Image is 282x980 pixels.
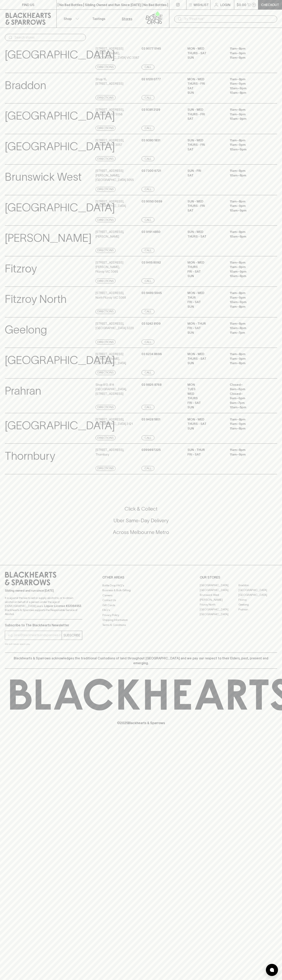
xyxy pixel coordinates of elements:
a: [GEOGRAPHIC_DATA] [200,583,238,588]
p: 10am – 9pm [230,147,266,152]
button: Shop [57,10,85,28]
p: 10am – 9pm [230,300,266,304]
p: 03 9428 1801 [142,417,160,422]
a: Gift Cards [102,603,180,608]
a: Call [142,65,154,70]
p: 10am – 8pm [230,274,266,278]
p: [STREET_ADDRESS] , [GEOGRAPHIC_DATA] [96,199,126,208]
p: 11am – 8pm [230,417,266,422]
p: 11am – 9pm [230,357,266,361]
p: 11am – 8pm [230,230,266,234]
p: OTHER AREAS [102,575,180,580]
p: MON - THUR [187,321,224,326]
p: Closed – [230,392,266,396]
p: 9am – 7pm [230,401,266,405]
p: THURS [187,265,224,269]
p: SAT [187,173,224,178]
p: THURS - SAT [187,422,224,426]
p: 11am – 9pm [230,81,266,86]
p: 11am – 8pm [230,199,266,204]
p: [GEOGRAPHIC_DATA] [5,107,115,124]
a: Brunswick West [200,593,238,597]
p: SAT [187,147,224,152]
p: [GEOGRAPHIC_DATA] [5,352,115,369]
a: Directions [96,65,116,70]
p: [STREET_ADDRESS] , Brunswick VIC 3057 [96,138,124,147]
p: 03 9489 5945 [142,291,162,295]
a: Directions [96,217,116,222]
p: 03 6234 8696 [142,352,162,357]
p: 0399697225 [142,448,161,452]
p: Sun - Thur [187,448,224,452]
p: 9am – 6pm [230,387,266,392]
input: Search stores [15,34,83,41]
p: MON - WED [187,260,224,265]
p: 11am – 9pm [230,265,266,269]
input: e.g. jane@blackheartsandsparrows.com.au [8,632,62,638]
p: [GEOGRAPHIC_DATA] [5,138,115,155]
p: Shop 813-814 [GEOGRAPHIC_DATA] , [STREET_ADDRESS] [96,383,140,396]
p: TUES [187,387,224,392]
p: WED [187,392,224,396]
p: Closed – [230,383,266,387]
p: Subscribe to The Blackhearts Newsletter [5,623,82,628]
a: [GEOGRAPHIC_DATA] [200,612,238,617]
p: Thornbury [5,448,55,464]
p: [GEOGRAPHIC_DATA] [5,417,115,434]
a: [PERSON_NAME] [200,597,238,602]
p: MON - WED [187,77,224,82]
p: [STREET_ADDRESS][PERSON_NAME] , [GEOGRAPHIC_DATA] 3055 [96,169,140,182]
p: 11am – 8pm [230,169,266,173]
p: [STREET_ADDRESS] , Thornbury [96,448,124,457]
p: [STREET_ADDRESS] , Brunswick VIC 3056 [96,107,124,117]
a: [GEOGRAPHIC_DATA] [200,607,238,612]
p: Braddon [5,77,46,94]
p: SUN - WED [187,138,224,143]
p: 11am – 8pm [230,352,266,357]
p: 03 9826 8768 [142,383,161,387]
p: FRI - SAT [187,300,224,304]
a: Shipping Information [102,618,180,622]
p: SUN [187,55,224,60]
p: 03 5242 8109 [142,321,161,326]
p: 03 9191 4850 [142,230,160,234]
p: THURS - FRI [187,112,224,117]
p: 11am – 8pm [230,260,266,265]
a: Directions [96,95,116,100]
p: FRI - SAT [187,401,224,405]
a: Call [142,278,154,283]
p: THURS - FRI [187,143,224,147]
p: 03 9380 1831 [142,138,160,143]
a: Stores [113,10,141,28]
p: SUN [187,426,224,431]
p: 11am – 8pm [230,426,266,431]
p: THURS [187,396,224,401]
a: Directions [96,370,116,375]
p: MON - WED [187,352,224,357]
p: [GEOGRAPHIC_DATA] [5,46,115,63]
p: SUN [187,405,224,410]
a: Call [142,309,154,314]
a: Braddon [238,583,277,588]
p: Fitzroy North [5,291,67,308]
p: [PERSON_NAME] [5,230,92,246]
p: 11am – 7pm [230,330,266,335]
p: [STREET_ADDRESS] , North Fitzroy VIC 3068 [96,291,126,300]
p: SUN [187,330,224,335]
p: SUN [187,91,224,95]
p: 11am – 9pm [230,51,266,56]
p: MON - WED [187,46,224,51]
a: Directions [96,126,116,131]
p: [STREET_ADDRESS] , [PERSON_NAME] [96,230,124,239]
a: Directions [96,466,116,471]
p: THURS - FRI [187,81,224,86]
p: 11am – 9pm [230,452,266,457]
p: 10am – 8pm [230,234,266,239]
a: Fitzroy North [200,602,238,607]
p: 10am – 8pm [230,173,266,178]
a: Directions [96,278,116,283]
p: Prahran [5,383,41,399]
p: 11am – 8pm [230,107,266,112]
a: Bottle Drop FAQ's [102,583,180,588]
p: 10am – 9pm [230,117,266,121]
